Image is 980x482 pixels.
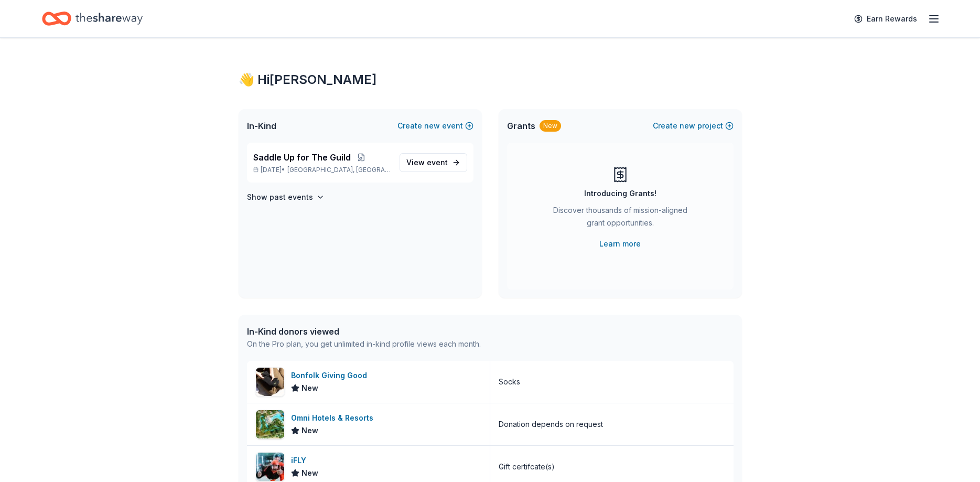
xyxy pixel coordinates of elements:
span: New [301,382,318,394]
a: Earn Rewards [848,9,923,28]
button: Createnewproject [653,120,734,132]
h4: Show past events [247,191,313,203]
span: In-Kind [247,120,276,132]
p: [DATE] • [253,166,391,174]
span: new [424,120,440,132]
div: New [540,120,561,132]
div: Socks [499,376,520,388]
div: In-Kind donors viewed [247,325,481,338]
span: New [301,467,318,479]
button: Createnewevent [397,120,473,132]
span: new [680,120,695,132]
span: [GEOGRAPHIC_DATA], [GEOGRAPHIC_DATA] [287,166,391,174]
div: Bonfolk Giving Good [291,369,371,382]
a: Home [42,6,143,31]
img: Image for Omni Hotels & Resorts [256,410,284,438]
div: Discover thousands of mission-aligned grant opportunities. [549,204,692,233]
div: On the Pro plan, you get unlimited in-kind profile views each month. [247,338,481,350]
div: Donation depends on request [499,418,603,431]
div: iFLY [291,454,318,467]
span: Grants [507,120,535,132]
div: 👋 Hi [PERSON_NAME] [239,71,742,88]
span: New [301,424,318,437]
button: Show past events [247,191,325,203]
a: Learn more [599,238,641,250]
div: Gift certifcate(s) [499,460,555,473]
img: Image for Bonfolk Giving Good [256,368,284,396]
div: Omni Hotels & Resorts [291,412,378,424]
span: event [427,158,448,167]
div: Introducing Grants! [584,187,656,200]
span: View [406,156,448,169]
img: Image for iFLY [256,453,284,481]
a: View event [400,153,467,172]
span: Saddle Up for The Guild [253,151,351,164]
